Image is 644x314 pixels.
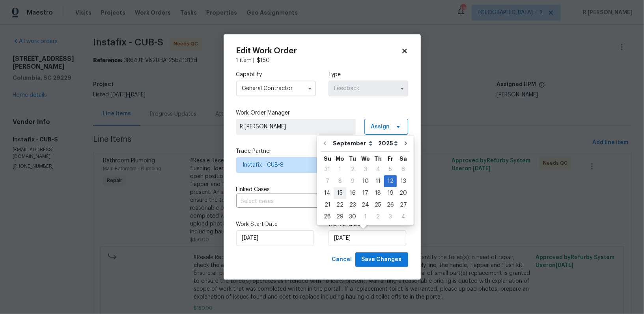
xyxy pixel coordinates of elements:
[384,188,397,199] div: 19
[236,56,408,64] div: 1 item |
[321,175,334,187] div: Sun Sep 07 2025
[329,81,408,96] input: Select...
[331,137,376,149] select: Month
[257,58,270,63] span: $ 150
[384,176,397,187] div: 12
[384,211,397,222] div: 3
[359,199,372,211] div: Wed Sep 24 2025
[361,156,370,162] abbr: Wednesday
[321,211,334,222] div: 28
[334,176,346,187] div: 8
[397,188,410,199] div: 20
[334,164,346,175] div: 1
[319,135,331,151] button: Go to previous month
[346,211,359,223] div: Tue Sep 30 2025
[236,47,401,55] h2: Edit Work Order
[334,187,346,199] div: Mon Sep 15 2025
[374,156,382,162] abbr: Thursday
[240,123,352,131] span: R [PERSON_NAME]
[359,175,372,187] div: Wed Sep 10 2025
[400,135,412,151] button: Go to next month
[384,199,397,211] div: Fri Sep 26 2025
[236,147,408,155] label: Trade Partner
[321,211,334,223] div: Sun Sep 28 2025
[321,199,334,211] div: 21
[384,187,397,199] div: Fri Sep 19 2025
[321,187,334,199] div: Sun Sep 14 2025
[236,81,316,96] input: Select...
[324,156,331,162] abbr: Sunday
[359,211,372,222] div: 1
[359,188,372,199] div: 17
[334,211,346,222] div: 29
[397,187,410,199] div: Sat Sep 20 2025
[384,199,397,211] div: 26
[332,255,352,265] span: Cancel
[243,161,390,169] span: Instafix - CUB-S
[359,176,372,187] div: 10
[349,156,356,162] abbr: Tuesday
[321,164,334,175] div: Sun Aug 31 2025
[397,164,410,175] div: Sat Sep 06 2025
[372,199,384,211] div: 25
[372,187,384,199] div: Thu Sep 18 2025
[359,164,372,175] div: Wed Sep 03 2025
[236,220,316,228] label: Work Start Date
[397,211,410,223] div: Sat Oct 04 2025
[236,71,316,79] label: Capability
[346,199,359,211] div: Tue Sep 23 2025
[334,175,346,187] div: Mon Sep 08 2025
[236,186,270,194] span: Linked Cases
[236,230,314,246] input: M/D/YYYY
[372,199,384,211] div: Thu Sep 25 2025
[329,230,406,246] input: M/D/YYYY
[334,164,346,175] div: Mon Sep 01 2025
[355,252,408,267] button: Save Changes
[346,164,359,175] div: 2
[372,164,384,175] div: 4
[346,187,359,199] div: Tue Sep 16 2025
[236,196,386,208] input: Select cases
[346,175,359,187] div: Tue Sep 09 2025
[346,164,359,175] div: Tue Sep 02 2025
[236,109,408,117] label: Work Order Manager
[399,156,407,162] abbr: Saturday
[346,211,359,222] div: 30
[346,188,359,199] div: 16
[397,199,410,211] div: Sat Sep 27 2025
[346,199,359,211] div: 23
[372,188,384,199] div: 18
[359,164,372,175] div: 3
[376,137,400,149] select: Year
[321,188,334,199] div: 14
[397,175,410,187] div: Sat Sep 13 2025
[334,211,346,223] div: Mon Sep 29 2025
[372,211,384,222] div: 2
[359,211,372,223] div: Wed Oct 01 2025
[397,199,410,211] div: 27
[346,176,359,187] div: 9
[334,188,346,199] div: 15
[334,199,346,211] div: Mon Sep 22 2025
[372,176,384,187] div: 11
[398,84,407,93] button: Show options
[371,123,390,131] span: Assign
[397,164,410,175] div: 6
[372,211,384,223] div: Thu Oct 02 2025
[359,187,372,199] div: Wed Sep 17 2025
[334,199,346,211] div: 22
[321,176,334,187] div: 7
[397,176,410,187] div: 13
[384,211,397,223] div: Fri Oct 03 2025
[372,164,384,175] div: Thu Sep 04 2025
[329,252,355,267] button: Cancel
[372,175,384,187] div: Thu Sep 11 2025
[329,71,408,79] label: Type
[384,164,397,175] div: 5
[321,164,334,175] div: 31
[384,175,397,187] div: Fri Sep 12 2025
[397,211,410,222] div: 4
[362,255,402,265] span: Save Changes
[388,156,393,162] abbr: Friday
[321,199,334,211] div: Sun Sep 21 2025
